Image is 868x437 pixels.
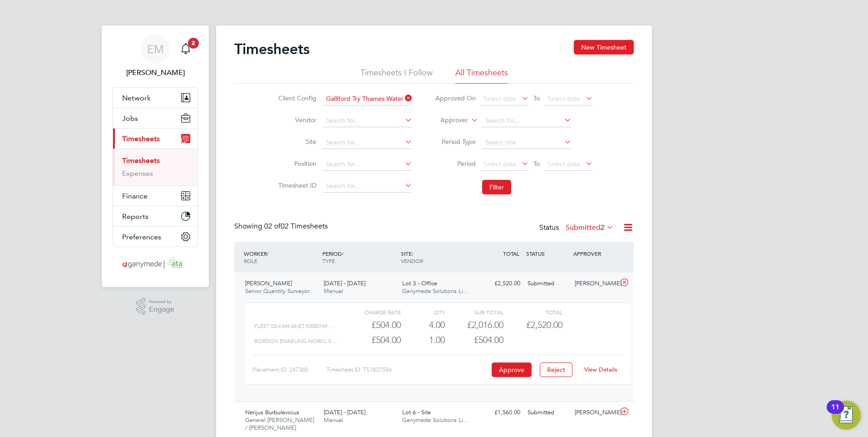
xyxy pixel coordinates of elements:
span: Engage [149,306,174,313]
span: [PERSON_NAME] [245,279,292,287]
span: Timesheets [122,134,160,143]
a: Expenses [122,169,153,178]
button: Finance [113,186,197,206]
span: Network [122,94,151,102]
label: Approved On [435,94,476,102]
label: Period Type [435,138,476,146]
button: Jobs [113,108,197,128]
div: APPROVER [571,245,618,262]
span: TOTAL [503,250,519,257]
span: To [531,92,542,104]
span: Select date [547,160,580,168]
div: £504.00 [342,333,401,348]
input: Search for... [323,158,412,171]
div: £2,016.00 [445,318,503,333]
div: Total [503,307,562,318]
div: Timesheet ID: TS1827556 [326,363,489,377]
span: Jobs [122,114,138,123]
div: Charge rate [342,307,401,318]
span: 2 [601,223,605,232]
div: Sub Total [445,307,503,318]
input: Search for... [323,93,412,105]
span: Manual [324,287,343,295]
span: Nerijus Burbulevicius [245,408,299,416]
span: Finance [122,192,148,200]
button: Reject [540,363,572,377]
span: ROLE [244,257,257,264]
button: Preferences [113,227,197,247]
label: Period [435,159,476,168]
span: 2 [188,38,199,49]
input: Search for... [482,114,572,127]
span: Powered by [149,298,174,306]
label: Position [276,159,316,168]
input: Search for... [323,114,412,127]
span: VENDOR [401,257,423,264]
span: [DATE] - [DATE] [324,279,365,287]
a: 2 [177,35,195,64]
span: Emma Malvenan [113,67,198,78]
div: QTY [401,307,445,318]
h2: Timesheets [234,40,310,58]
div: 1.00 [401,333,445,348]
label: Approver [427,116,468,125]
span: / [267,250,269,257]
li: Timesheets I Follow [360,67,433,84]
label: Timesheet ID [276,181,316,189]
span: Select date [483,94,516,103]
div: £504.00 [445,333,503,348]
span: Select date [483,160,516,168]
button: Reports [113,206,197,226]
button: Timesheets [113,129,197,149]
input: Select one [482,136,572,149]
button: New Timesheet [574,40,634,55]
div: 11 [831,407,839,419]
span: £2,520.00 [526,319,562,330]
img: ganymedesolutions-logo-retina.png [120,256,191,271]
div: Submitted [524,276,571,291]
span: Preferences [122,233,161,241]
a: EM[PERSON_NAME] [113,35,198,78]
span: Select date [547,94,580,103]
div: Timesheets [113,149,197,185]
span: Bordon Enabling Works 0… [254,338,336,344]
input: Search for... [323,180,412,193]
input: Search for... [323,136,412,149]
label: Vendor [276,116,316,124]
span: To [531,158,542,169]
span: General [PERSON_NAME] / [PERSON_NAME] [245,416,314,432]
div: £2,520.00 [477,276,524,291]
button: Filter [482,180,511,194]
span: 02 of [264,222,281,231]
nav: Main navigation [102,25,209,287]
span: / [342,250,344,257]
a: Timesheets [122,156,160,165]
a: Powered byEngage [136,298,175,315]
span: Senior Quantity Surveyor [245,287,310,295]
div: PERIOD [320,245,399,269]
label: Site [276,138,316,146]
span: EM [147,43,164,55]
span: Lot 3 - Office [402,279,437,287]
a: View Details [584,366,617,373]
button: Network [113,88,197,108]
span: / [412,250,414,257]
div: 4.00 [401,318,445,333]
span: Lot 6 - Site [402,408,431,416]
div: WORKER [242,245,320,269]
div: [PERSON_NAME] [571,276,618,291]
span: Ganymede Solutions Li… [402,287,469,295]
span: Fleet 03-K444.04-E2 92000769… [254,323,333,329]
label: Submitted [566,223,614,232]
div: £504.00 [342,318,401,333]
div: Placement ID: 247360 [252,363,326,377]
div: Showing [234,222,330,231]
span: [DATE] - [DATE] [324,408,365,416]
button: Approve [492,363,532,377]
span: Reports [122,212,148,221]
span: TYPE [322,257,335,264]
div: STATUS [524,245,571,262]
span: 02 Timesheets [264,222,328,231]
button: Open Resource Center, 11 new notifications [832,401,861,430]
div: Status [539,222,616,234]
